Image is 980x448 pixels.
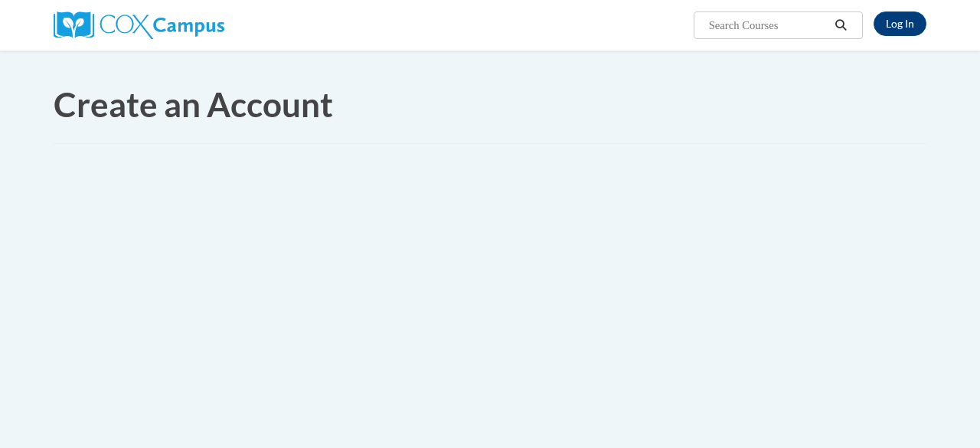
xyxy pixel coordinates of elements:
input: Search Courses [707,16,830,34]
button: Search [830,16,853,34]
span: Create an Account [54,84,333,124]
img: Cox Campus [54,11,224,39]
a: Log In [874,11,926,36]
a: Cox Campus [54,18,224,31]
i:  [835,20,848,31]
